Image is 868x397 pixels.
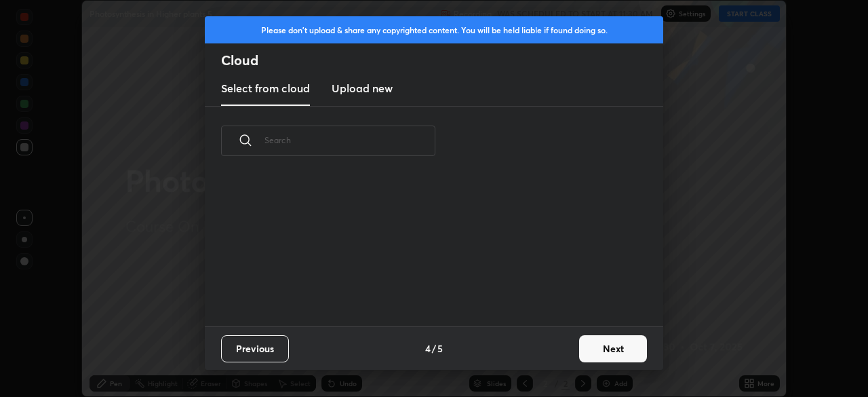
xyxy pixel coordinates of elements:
button: Next [579,335,647,362]
button: Previous [221,335,289,362]
h4: / [432,341,436,356]
div: Please don't upload & share any copyrighted content. You will be held liable if found doing so. [205,16,663,43]
input: Search [264,111,435,169]
h4: 5 [437,341,443,356]
h3: Select from cloud [221,80,310,96]
h2: Cloud [221,52,663,69]
h3: Upload new [332,80,393,96]
h4: 4 [425,341,431,356]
